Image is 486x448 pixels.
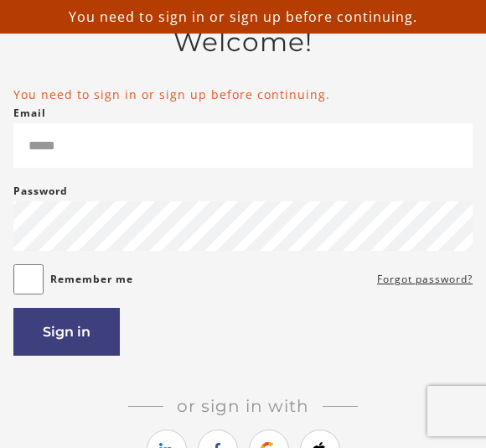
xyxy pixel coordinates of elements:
a: Forgot password? [377,269,473,289]
li: You need to sign in or sign up before continuing. [13,86,473,103]
label: Password [13,181,68,201]
p: You need to sign in or sign up before continuing. [7,7,479,27]
button: Sign in [13,308,120,356]
label: Remember me [50,269,133,289]
span: Or sign in with [163,396,323,416]
label: Email [13,103,46,123]
h2: Welcome! [13,27,473,59]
